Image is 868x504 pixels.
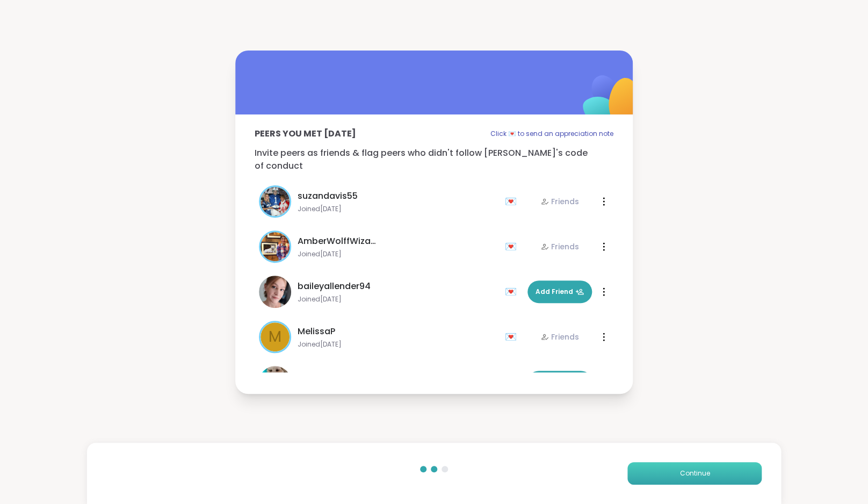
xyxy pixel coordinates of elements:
span: Joined [DATE] [298,205,498,213]
img: ShareWell Logomark [558,47,664,154]
img: baileyallender94 [259,276,291,308]
div: 💌 [505,238,521,255]
img: suzandavis55 [261,187,290,216]
p: Invite peers as friends & flag peers who didn't follow [PERSON_NAME]'s code of conduct [255,147,613,172]
img: Anthony001 [259,366,291,398]
span: suzandavis55 [298,190,358,203]
button: Add Friend [527,371,592,393]
div: 💌 [505,283,521,300]
span: Joined [DATE] [298,295,498,304]
span: Continue [679,469,710,478]
button: Continue [627,462,762,485]
span: M [269,326,281,348]
p: Peers you met [DATE] [255,127,356,140]
span: Joined [DATE] [298,340,498,349]
span: Joined [DATE] [298,250,498,258]
span: Anthony001 [298,370,348,383]
p: Click 💌 to send an appreciation note [490,127,613,140]
span: baileyallender94 [298,280,371,293]
div: Friends [540,332,579,342]
span: AmberWolffWizard [298,235,378,248]
div: 💌 [505,328,521,345]
div: 💌 [505,193,521,210]
span: MelissaP [298,325,335,338]
div: Friends [540,241,579,252]
span: Add Friend [536,287,584,297]
div: Friends [540,196,579,207]
img: AmberWolffWizard [261,232,290,261]
button: Add Friend [527,280,592,303]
